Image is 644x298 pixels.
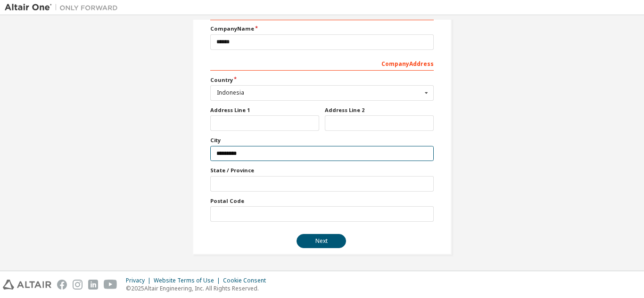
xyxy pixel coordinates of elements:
img: Altair One [5,3,123,12]
div: Cookie Consent [223,277,272,284]
label: State / Province [210,167,434,174]
div: Website Terms of Use [154,277,223,284]
label: Country [210,76,434,84]
img: linkedin.svg [88,280,98,290]
label: Address Line 1 [210,106,319,114]
img: instagram.svg [73,280,83,290]
button: Next [297,234,346,248]
div: Indonesia [217,90,422,96]
img: facebook.svg [57,280,67,290]
div: Privacy [126,277,154,284]
label: City [210,137,434,144]
p: © 2025 Altair Engineering, Inc. All Rights Reserved. [126,284,272,292]
img: youtube.svg [104,280,117,290]
label: Company Name [210,25,434,32]
label: Postal Code [210,197,434,205]
label: Address Line 2 [325,106,434,114]
img: altair_logo.svg [3,280,51,290]
div: Company Address [210,56,434,71]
